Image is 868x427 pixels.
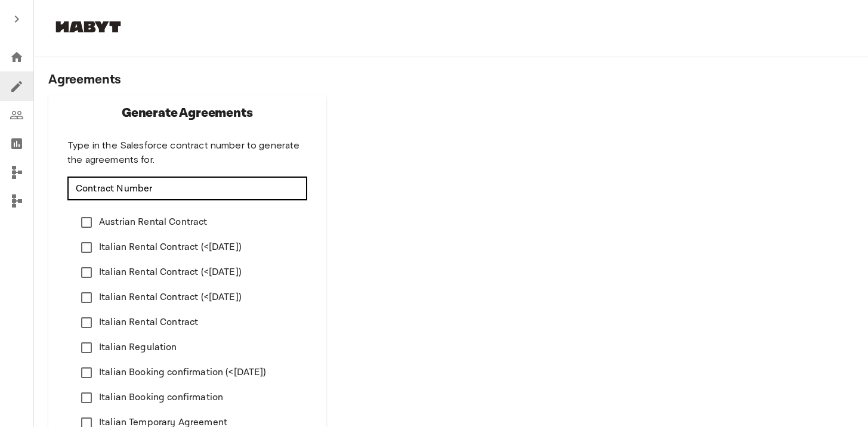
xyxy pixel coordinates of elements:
span: Italian Rental Contract (<[DATE]) [99,290,242,305]
span: Italian Regulation [99,341,177,355]
span: Italian Rental Contract [99,315,198,330]
span: Italian Rental Contract (<[DATE]) [99,240,242,255]
img: Habyt [52,21,124,33]
span: Italian Booking confirmation [99,391,223,405]
span: Italian Booking confirmation (<[DATE]) [99,366,267,380]
span: Italian Rental Contract (<[DATE]) [99,265,242,280]
div: Type in the Salesforce contract number to generate the agreements for. [67,138,307,167]
h2: Generate Agreements [122,105,253,122]
span: Austrian Rental Contract [99,215,208,230]
h2: Agreements [48,72,854,88]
